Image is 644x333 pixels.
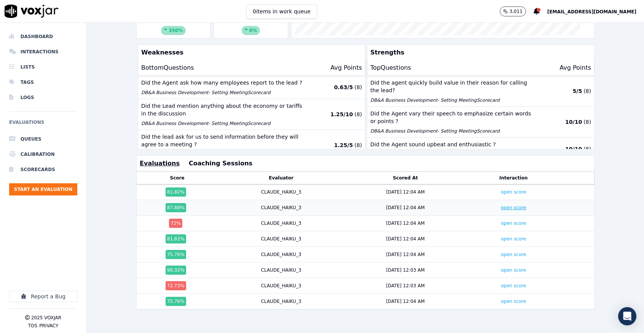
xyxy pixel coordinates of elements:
button: Did the agent quickly build value in their reason for calling the lead? DB&A Business Development... [367,76,594,107]
p: Did the Agent sound upbeat and enthusiastic ? [370,141,536,148]
div: 87.88 % [166,203,186,212]
div: CLAUDE_HAIKU_3 [261,189,301,195]
p: DB&A Business Development- Setting Meeting Scorecard [370,128,536,134]
button: Did the Agent vary their speech to emphasize certain words or points ? DB&A Business Development-... [367,107,594,138]
div: 75.76 % [166,297,186,306]
a: Calibration [9,147,77,162]
p: Did the lead ask for us to send information before they will agree to a meeting ? [141,133,307,148]
div: 72 % [169,219,182,228]
div: CLAUDE_HAIKU_3 [261,298,301,304]
p: DB&A Business Development- Setting Meeting Scorecard [141,120,307,126]
p: 3,011 [509,8,522,14]
a: open score [501,299,526,304]
div: [DATE] 12:03 AM [386,267,424,273]
div: 0% [242,26,260,35]
div: CLAUDE_HAIKU_3 [261,236,301,242]
div: 90.32 % [166,266,186,275]
div: 81.82 % [166,234,186,243]
div: CLAUDE_HAIKU_3 [261,205,301,211]
p: Weaknesses [138,45,362,60]
a: Interactions [9,44,77,59]
a: Dashboard [9,29,77,44]
p: 0.63 / 5 [334,83,353,91]
a: Scorecards [9,162,77,177]
div: [DATE] 12:03 AM [386,283,424,289]
p: Top Questions [370,63,411,72]
button: Evaluations [140,159,180,168]
a: open score [501,283,526,288]
button: 0items in work queue [246,4,317,19]
button: Coaching Sessions [189,159,252,168]
p: Bottom Questions [141,63,194,72]
div: [DATE] 12:04 AM [386,251,424,258]
p: 10 / 10 [565,145,582,153]
div: CLAUDE_HAIKU_3 [261,220,301,226]
button: Did the Agent ask how many employees report to the lead ? DB&A Business Development- Setting Meet... [138,76,365,99]
p: DB&A Business Development- Setting Meeting Scorecard [370,97,536,103]
div: Open Intercom Messenger [618,307,636,325]
div: CLAUDE_HAIKU_3 [261,283,301,289]
a: open score [501,189,526,195]
p: Strengths [367,45,591,60]
p: Avg Points [330,63,362,72]
a: Logs [9,90,77,105]
h6: Evaluations [9,118,77,131]
p: ( 8 ) [354,110,362,118]
div: CLAUDE_HAIKU_3 [261,267,301,273]
button: Did the Lead mention anything about the economy or tariffs in the discussion DB&A Business Develo... [138,99,365,130]
button: Score [170,175,185,181]
p: Avg Points [560,63,591,72]
p: DB&A Business Development- Setting Meeting Scorecard [141,90,307,96]
a: open score [501,205,526,210]
div: [DATE] 12:04 AM [386,298,424,304]
button: Privacy [39,323,58,329]
button: 3,011 [500,6,526,16]
div: -- [217,14,284,35]
div: [DATE] 12:04 AM [386,205,424,211]
div: 75.00 % [140,14,207,35]
p: ( 8 ) [583,118,591,126]
button: Evaluator [269,175,293,181]
div: [DATE] 12:04 AM [386,189,424,195]
span: [EMAIL_ADDRESS][DOMAIN_NAME] [547,9,636,14]
p: ( 8 ) [583,87,591,95]
button: 3,011 [500,6,533,16]
button: TOS [28,323,37,329]
div: 72.73 % [166,281,186,290]
p: 5 / 5 [573,87,582,95]
button: [EMAIL_ADDRESS][DOMAIN_NAME] [547,7,644,16]
div: 350 % [161,26,186,35]
a: Queues [9,131,77,147]
div: 81.82 % [166,187,186,197]
p: 1.25 / 10 [330,110,353,118]
p: Did the Agent ask how many employees report to the lead ? [141,79,307,86]
button: Interaction [499,175,528,181]
a: open score [501,252,526,257]
div: 75.76 % [166,250,186,259]
button: Report a Bug [9,291,77,302]
a: Lists [9,59,77,75]
p: 1.25 / 5 [334,141,353,149]
a: open score [501,236,526,242]
p: 2025 Voxjar [31,315,61,321]
p: ( 8 ) [583,145,591,153]
p: ( 8 ) [354,141,362,149]
button: Did the Agent sound upbeat and enthusiastic ? DB&A Business Development- Setting MeetingScorecard... [367,138,594,161]
a: Tags [9,75,77,90]
div: CLAUDE_HAIKU_3 [261,251,301,258]
p: Did the Agent vary their speech to emphasize certain words or points ? [370,110,536,125]
img: voxjar logo [5,5,59,18]
button: Did the lead ask for us to send information before they will agree to a meeting ? DB&A Business D... [138,130,365,161]
div: [DATE] 12:04 AM [386,220,424,226]
button: Start an Evaluation [9,183,77,195]
p: 10 / 10 [565,118,582,126]
div: [DATE] 12:04 AM [386,236,424,242]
